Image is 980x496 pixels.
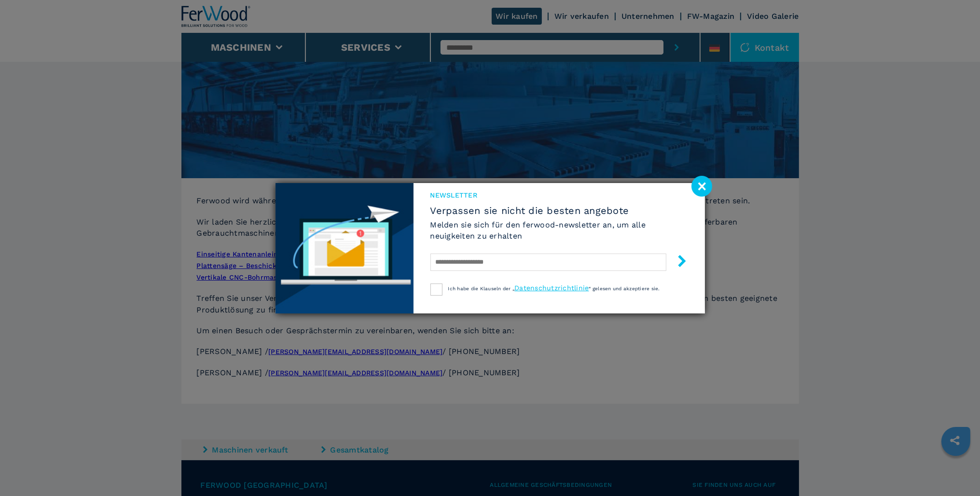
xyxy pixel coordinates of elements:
span: Ich habe die Klauseln der „ [448,286,515,291]
span: Verpassen sie nicht die besten angebote [430,205,688,216]
a: Datenschutzrichtlinie [514,284,589,292]
span: “ gelesen und akzeptiere sie. [589,286,660,291]
button: submit-button [666,251,688,274]
span: Newsletter [430,190,688,200]
h6: Melden sie sich für den ferwood-newsletter an, um alle neuigkeiten zu erhalten [430,219,688,241]
img: Newsletter image [276,183,414,313]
